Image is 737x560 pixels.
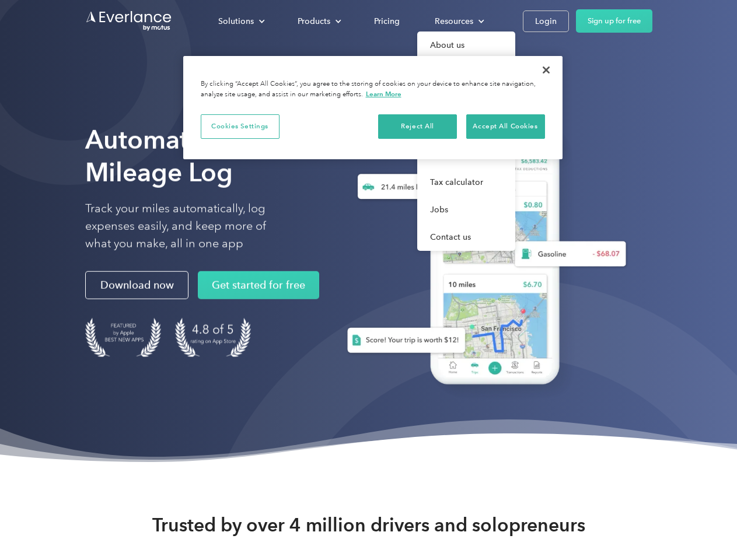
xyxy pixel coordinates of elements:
[298,14,330,29] div: Products
[417,32,515,59] a: About us
[218,14,254,29] div: Solutions
[466,114,545,139] button: Accept All Cookies
[152,513,585,537] strong: Trusted by over 4 million drivers and solopreneurs
[366,90,401,98] a: More information about your privacy, opens in a new tab
[329,111,635,402] img: Everlance, mileage tracker app, expense tracking app
[183,56,563,159] div: Cookie banner
[435,14,473,29] div: Resources
[85,271,188,299] a: Download now
[201,79,545,100] div: By clicking “Accept All Cookies”, you agree to the storing of cookies on your device to enhance s...
[85,10,173,32] a: Go to homepage
[85,318,161,357] img: Badge for Featured by Apple Best New Apps
[175,318,251,357] img: 4.9 out of 5 stars on the app store
[198,271,319,299] a: Get started for free
[183,56,563,159] div: Privacy
[417,32,515,251] nav: Resources
[576,9,652,33] a: Sign up for free
[535,14,557,29] div: Login
[417,196,515,223] a: Jobs
[201,114,280,139] button: Cookies Settings
[207,11,274,32] div: Solutions
[378,114,457,139] button: Reject All
[417,223,515,251] a: Contact us
[523,10,569,32] a: Login
[417,169,515,196] a: Tax calculator
[533,57,559,83] button: Close
[286,11,351,32] div: Products
[85,200,294,253] p: Track your miles automatically, log expenses easily, and keep more of what you make, all in one app
[362,11,411,32] a: Pricing
[374,14,400,29] div: Pricing
[423,11,494,32] div: Resources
